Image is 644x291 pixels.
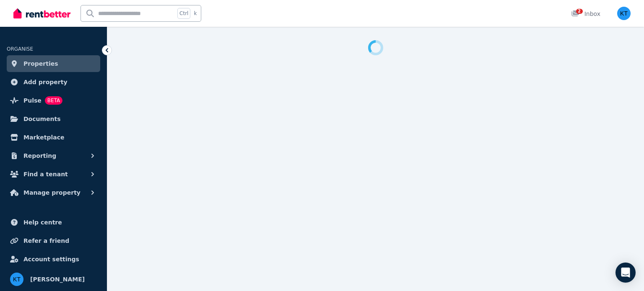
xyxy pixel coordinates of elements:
[23,217,62,227] span: Help centre
[7,46,33,52] span: ORGANISE
[10,273,23,286] img: Kerri Thomas
[23,59,58,69] span: Properties
[7,129,100,146] a: Marketplace
[23,95,42,106] span: Pulse
[617,7,631,20] img: Kerri Thomas
[23,114,61,124] span: Documents
[7,111,100,127] a: Documents
[7,74,100,90] a: Add property
[23,151,56,161] span: Reporting
[13,7,70,20] img: RentBetter
[7,184,100,201] button: Manage property
[576,9,583,14] span: 2
[23,132,64,142] span: Marketplace
[23,77,68,87] span: Add property
[23,236,69,246] span: Refer a friend
[177,8,190,19] span: Ctrl
[615,263,636,283] div: Open Intercom Messenger
[194,10,197,17] span: k
[7,55,100,72] a: Properties
[23,254,79,264] span: Account settings
[23,188,80,198] span: Manage property
[7,232,100,249] a: Refer a friend
[45,96,62,105] span: BETA
[7,92,100,109] a: PulseBETA
[7,166,100,183] button: Find a tenant
[7,251,100,268] a: Account settings
[571,10,600,18] div: Inbox
[7,214,100,231] a: Help centre
[23,169,68,179] span: Find a tenant
[7,147,100,164] button: Reporting
[30,274,85,284] span: [PERSON_NAME]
